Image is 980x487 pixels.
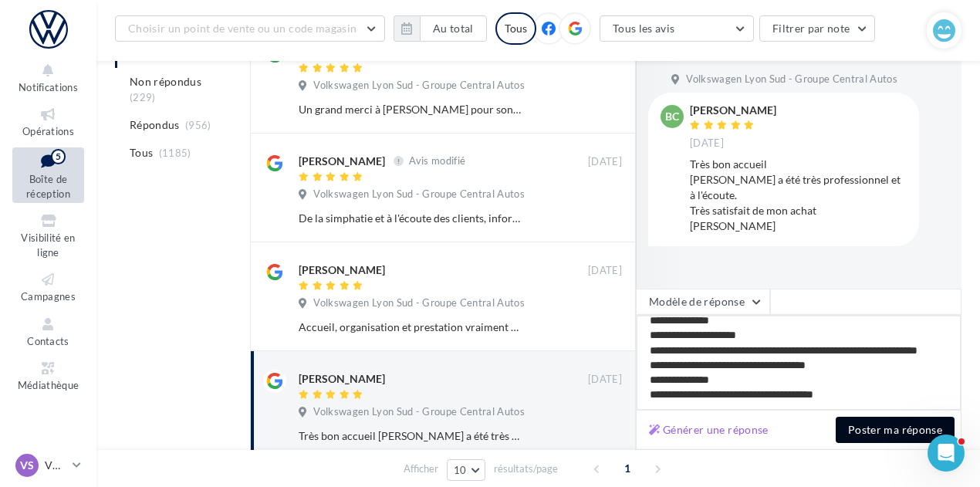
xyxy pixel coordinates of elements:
button: Tous les avis [600,15,754,42]
button: Au total [394,15,487,42]
span: BC [665,109,679,124]
div: Très bon accueil [PERSON_NAME] a été très professionnel et à l'écoute. Très satisfait de mon acha... [299,428,522,444]
span: [DATE] [588,264,622,278]
button: Poster ma réponse [836,417,955,443]
span: Volkswagen Lyon Sud - Groupe Central Autos [313,188,525,201]
span: Boîte de réception [26,173,70,200]
span: Tous [130,145,153,161]
span: Opérations [22,125,74,137]
div: [PERSON_NAME] [299,262,385,278]
span: Visibilité en ligne [21,232,75,259]
span: 10 [454,464,467,476]
span: Répondus [130,117,180,133]
iframe: Intercom live chat [928,435,965,472]
span: Contacts [27,335,69,347]
a: VS VW St-Fons [12,451,84,480]
span: Non répondus [130,74,201,90]
span: résultats/page [494,462,558,476]
p: VW St-Fons [45,458,66,473]
div: [PERSON_NAME] [299,371,385,387]
span: (229) [130,91,156,103]
button: Filtrer par note [759,15,876,42]
span: VS [20,458,34,473]
span: 1 [615,456,640,481]
button: Au total [420,15,487,42]
span: [DATE] [690,137,724,150]
span: [DATE] [588,373,622,387]
span: Choisir un point de vente ou un code magasin [128,22,357,35]
button: Modèle de réponse [636,289,770,315]
span: Campagnes [21,290,76,303]
span: [DATE] [588,155,622,169]
button: Générer une réponse [643,421,775,439]
a: Contacts [12,313,84,350]
span: Volkswagen Lyon Sud - Groupe Central Autos [313,405,525,419]
a: Médiathèque [12,357,84,394]
a: Calendrier [12,401,84,439]
span: Volkswagen Lyon Sud - Groupe Central Autos [313,296,525,310]
div: Très bon accueil [PERSON_NAME] a été très professionnel et à l'écoute. Très satisfait de mon acha... [690,157,907,234]
div: De la simphatie et à l'écoute des clients, informations données au client sur divers produits. Du... [299,211,522,226]
button: Notifications [12,59,84,96]
button: Choisir un point de vente ou un code magasin [115,15,385,42]
div: [PERSON_NAME] [299,154,385,169]
span: Volkswagen Lyon Sud - Groupe Central Autos [313,79,525,93]
span: Avis modifié [409,154,465,167]
span: (1185) [159,147,191,159]
a: Opérations [12,103,84,140]
span: (956) [185,119,211,131]
a: Visibilité en ligne [12,209,84,262]
div: Tous [495,12,536,45]
button: 10 [447,459,486,481]
span: Tous les avis [613,22,675,35]
a: Campagnes [12,268,84,306]
span: Volkswagen Lyon Sud - Groupe Central Autos [686,73,897,86]
div: 5 [51,149,66,164]
div: [PERSON_NAME] [690,105,776,116]
div: Accueil, organisation et prestation vraiment bons [299,320,522,335]
a: Boîte de réception5 [12,147,84,204]
div: Un grand merci à [PERSON_NAME] pour son professionnalisme ! J’ai acheté ma Golf dans cette conces... [299,102,522,117]
span: Notifications [19,81,78,93]
span: Médiathèque [18,379,79,391]
span: Afficher [404,462,438,476]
